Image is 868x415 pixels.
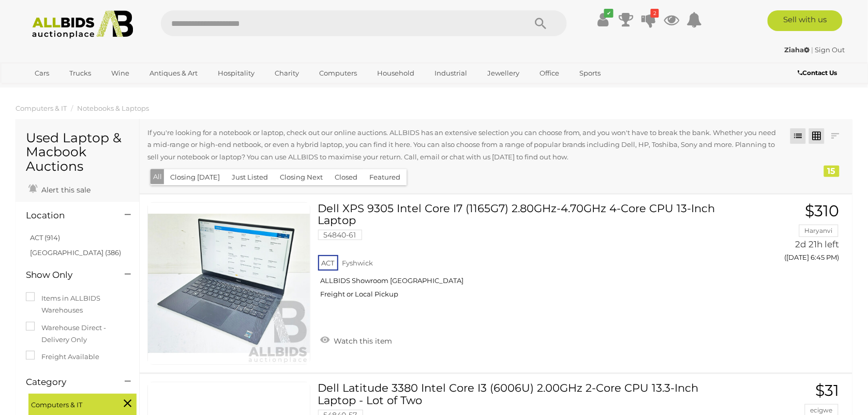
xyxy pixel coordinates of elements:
[816,381,840,400] span: $31
[104,65,136,82] a: Wine
[211,65,261,82] a: Hospitality
[326,202,726,306] a: Dell XPS 9305 Intel Core I7 (1165G7) 2.80GHz-4.70GHz 4-Core CPU 13-Inch Laptop 54840-61 ACT Fyshw...
[26,10,139,39] img: Allbids.com.au
[370,65,421,82] a: Household
[30,248,121,257] a: [GEOGRAPHIC_DATA] (386)
[573,65,607,82] a: Sports
[815,46,845,54] a: Sign Out
[318,332,395,348] a: Watch this item
[16,104,67,112] a: Computers & IT
[26,181,93,197] a: Alert this sale
[481,65,526,82] a: Jewellery
[798,67,840,79] a: Contact Us
[812,46,814,54] span: |
[26,322,129,346] label: Warehouse Direct - Delivery Only
[798,69,837,77] b: Contact Us
[151,169,164,184] button: All
[651,9,659,18] i: 2
[805,201,840,220] span: $310
[26,211,109,220] h4: Location
[63,65,98,82] a: Trucks
[785,46,812,54] a: Ziaha
[28,65,56,82] a: Cars
[26,292,129,317] label: Items in ALLBIDS Warehouses
[31,396,109,411] span: Computers & IT
[785,46,810,54] strong: Ziaha
[595,10,611,29] a: ✔
[515,10,567,36] button: Search
[428,65,474,82] a: Industrial
[226,169,274,185] button: Just Listed
[824,166,840,177] div: 15
[26,270,109,280] h4: Show Only
[641,10,656,29] a: 2
[26,351,99,363] label: Freight Available
[328,169,364,185] button: Closed
[363,169,407,185] button: Featured
[274,169,329,185] button: Closing Next
[533,65,566,82] a: Office
[604,9,613,18] i: ✔
[26,377,109,387] h4: Category
[143,65,204,82] a: Antiques & Art
[26,131,129,174] h1: Used Laptop & Macbook Auctions
[312,65,364,82] a: Computers
[30,233,60,242] a: ACT (914)
[147,127,787,166] div: If you're looking for a notebook or laptop, check out our online auctions. ALLBIDS has an extensi...
[268,65,306,82] a: Charity
[768,10,843,31] a: Sell with us
[741,202,842,267] a: $310 Haryanvi 2d 21h left ([DATE] 6:45 PM)
[332,336,393,346] span: Watch this item
[28,82,115,99] a: [GEOGRAPHIC_DATA]
[164,169,226,185] button: Closing [DATE]
[39,185,91,195] span: Alert this sale
[77,104,149,112] a: Notebooks & Laptops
